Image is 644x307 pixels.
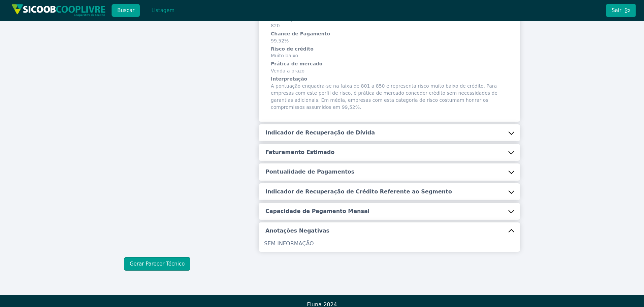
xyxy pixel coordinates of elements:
[111,4,140,17] button: Buscar
[265,129,375,136] h5: Indicador de Recuperação de Dívida
[259,203,520,220] button: Capacidade de Pagamento Mensal
[271,46,508,53] h6: Risco de crédito
[264,240,515,248] p: SEM INFORMAÇÃO
[271,31,508,37] h6: Chance de Pagamento
[271,46,508,60] span: Muito baixo
[271,16,508,30] span: 820
[271,76,508,83] h6: Interpretação
[271,61,508,67] h6: Prática de mercado
[271,31,508,44] span: 99.52%
[271,76,508,111] span: A pontuação enquadra-se na faixa de 801 a 850 e representa risco muito baixo de crédito. Para emp...
[259,144,520,161] button: Faturamento Estimado
[265,149,334,156] h5: Faturamento Estimado
[259,163,520,180] button: Pontualidade de Pagamentos
[265,188,452,195] h5: Indicador de Recuperação de Crédito Referente ao Segmento
[259,183,520,200] button: Indicador de Recuperação de Crédito Referente ao Segmento
[265,208,369,215] h5: Capacidade de Pagamento Mensal
[146,4,180,17] button: Listagem
[606,4,636,17] button: Sair
[11,4,106,17] img: img/sicoob_cooplivre.png
[259,222,520,239] button: Anotações Negativas
[259,124,520,141] button: Indicador de Recuperação de Dívida
[265,168,354,176] h5: Pontualidade de Pagamentos
[271,61,508,74] span: Venda a prazo
[124,257,190,271] button: Gerar Parecer Técnico
[265,227,329,235] h5: Anotações Negativas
